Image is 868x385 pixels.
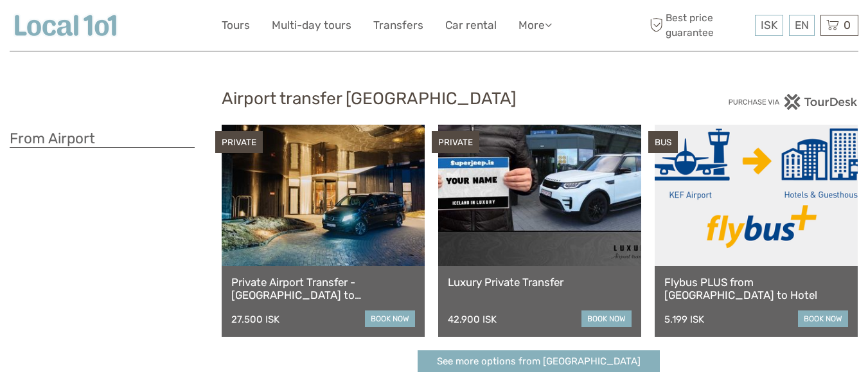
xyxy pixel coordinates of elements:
img: Local 101 [10,10,121,41]
a: Private Airport Transfer - [GEOGRAPHIC_DATA] to [GEOGRAPHIC_DATA] [231,276,415,302]
a: book now [798,310,848,327]
span: ISK [761,19,777,31]
a: book now [581,310,632,327]
a: Flybus PLUS from [GEOGRAPHIC_DATA] to Hotel [664,276,848,302]
div: PRIVATE [215,131,263,154]
div: 42.900 ISK [448,314,497,325]
a: Tours [222,16,250,35]
span: Best price guarantee [646,11,752,39]
div: EN [789,15,815,36]
a: Car rental [445,16,497,35]
div: BUS [648,131,678,154]
div: 27.500 ISK [231,314,279,325]
a: See more options from [GEOGRAPHIC_DATA] [418,350,660,373]
span: 0 [842,19,853,31]
a: Multi-day tours [272,16,351,35]
div: 5.199 ISK [664,314,704,325]
a: Luxury Private Transfer [448,276,632,289]
a: book now [365,310,415,327]
h2: Airport transfer [GEOGRAPHIC_DATA] [222,89,646,109]
a: Transfers [373,16,423,35]
a: More [518,16,552,35]
div: PRIVATE [432,131,479,154]
h3: From Airport [10,130,195,148]
img: PurchaseViaTourDesk.png [728,94,858,110]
